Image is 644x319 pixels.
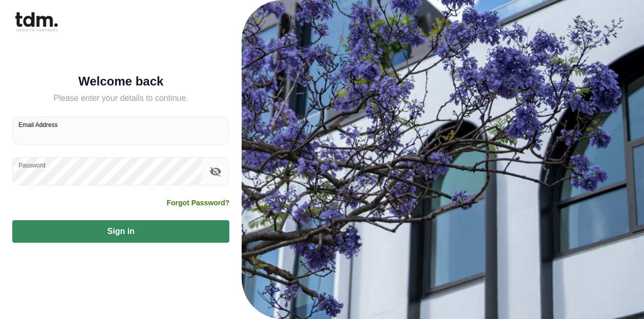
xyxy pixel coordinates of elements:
[207,163,224,180] button: toggle password visibility
[166,198,229,208] a: Forgot Password?
[18,120,58,129] label: Email Address
[12,76,229,87] h5: Welcome back
[12,92,229,104] h5: Please enter your details to continue.
[18,161,46,169] label: Password
[12,220,229,243] button: Sign in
